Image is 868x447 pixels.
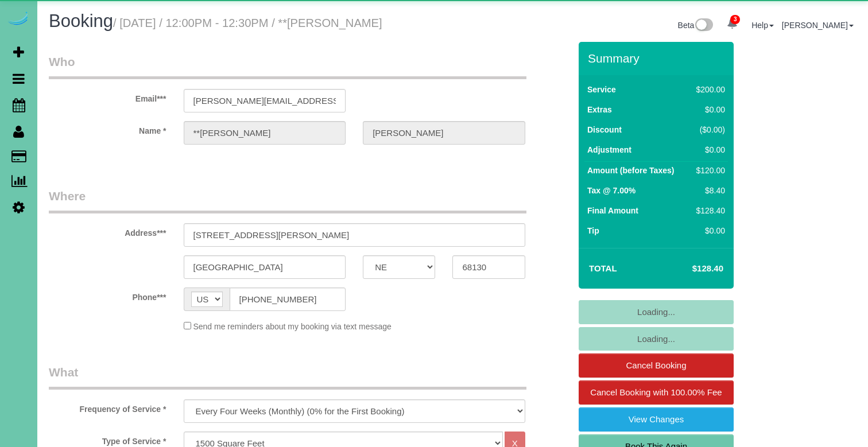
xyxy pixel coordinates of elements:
div: $120.00 [692,165,725,176]
a: Cancel Booking with 100.00% Fee [579,380,734,405]
div: $0.00 [692,104,725,115]
img: Automaid Logo [7,11,30,28]
span: 3 [730,15,740,24]
div: $0.00 [692,144,725,156]
label: Amount (before Taxes) [587,165,674,176]
div: ($0.00) [692,124,725,135]
a: 3 [721,11,743,37]
label: Extras [587,104,612,115]
label: Frequency of Service * [40,399,175,415]
div: $200.00 [692,84,725,95]
label: Type of Service * [40,432,175,447]
a: Cancel Booking [579,353,734,378]
span: Booking [49,11,113,31]
legend: What [49,364,526,390]
h4: $128.40 [658,264,723,274]
a: Beta [678,21,714,30]
label: Discount [587,124,622,135]
a: [PERSON_NAME] [782,21,854,30]
label: Tax @ 7.00% [587,185,635,196]
legend: Where [49,188,526,213]
label: Adjustment [587,144,631,156]
img: New interface [694,18,713,33]
a: Help [751,21,774,30]
legend: Who [49,53,526,79]
label: Name * [40,121,175,137]
h3: Summary [588,52,728,65]
div: $0.00 [692,225,725,236]
span: Cancel Booking with 100.00% Fee [590,387,722,397]
span: Send me reminders about my booking via text message [193,322,392,331]
a: View Changes [579,407,734,432]
strong: Total [589,263,617,273]
small: / [DATE] / 12:00PM - 12:30PM / **[PERSON_NAME] [113,17,382,29]
div: $8.40 [692,185,725,196]
label: Final Amount [587,205,638,216]
label: Service [587,84,616,95]
div: $128.40 [692,205,725,216]
label: Tip [587,225,599,236]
